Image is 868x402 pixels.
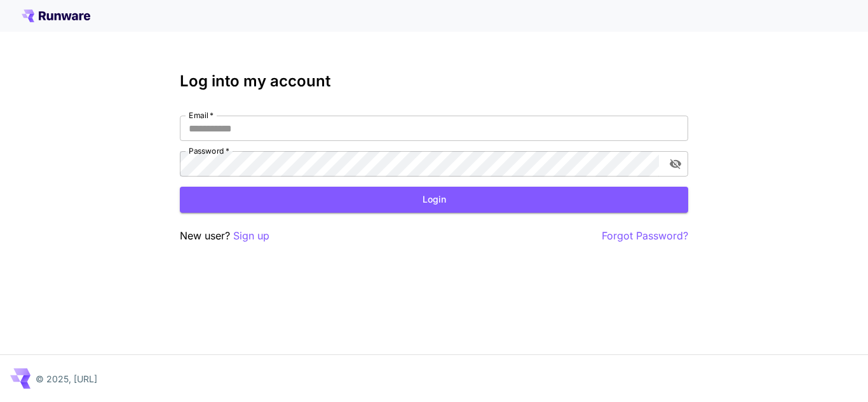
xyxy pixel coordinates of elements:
h3: Log into my account [180,72,688,90]
button: Forgot Password? [602,228,688,244]
p: © 2025, [URL] [36,372,97,385]
button: Sign up [233,228,269,244]
label: Email [189,110,214,121]
p: New user? [180,228,269,244]
button: toggle password visibility [664,152,687,175]
label: Password [189,145,229,156]
button: Login [180,187,688,213]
